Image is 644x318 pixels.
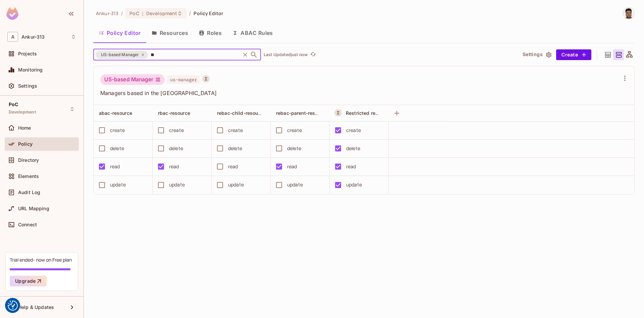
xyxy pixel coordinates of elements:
[146,25,194,41] button: Resources
[169,163,179,170] div: read
[110,163,120,170] div: read
[346,163,356,170] div: read
[8,301,18,311] button: Consent Preferences
[346,127,361,134] div: create
[287,163,297,170] div: read
[189,10,191,16] li: /
[287,145,301,152] div: delete
[217,110,265,116] span: rebac-child-resource
[9,102,18,107] span: PoC
[310,51,316,58] span: refresh
[287,181,303,188] div: update
[194,25,227,41] button: Roles
[18,206,49,211] span: URL Mapping
[18,67,43,73] span: Monitoring
[146,10,177,16] span: Development
[228,181,244,188] div: update
[10,276,47,286] button: Upgrade
[520,49,553,60] button: Settings
[10,257,72,263] div: Trial ended- now on Free plan
[8,301,18,311] img: Revisit consent button
[167,75,200,84] span: us-manager
[18,305,54,310] span: Help & Updates
[308,51,317,59] span: Click to refresh data
[346,145,360,152] div: delete
[227,25,278,41] button: ABAC Rules
[100,89,620,97] span: Managers based in the [GEOGRAPHIC_DATA]
[346,110,391,116] span: Restricted resource
[169,127,184,134] div: create
[623,8,634,19] img: Vladimir Shopov
[93,25,146,41] button: Policy Editor
[169,145,183,152] div: delete
[194,10,223,16] span: Policy Editor
[18,190,40,195] span: Audit Log
[9,109,36,115] span: Development
[169,181,185,188] div: update
[556,49,591,60] button: Create
[18,51,37,56] span: Projects
[129,10,139,16] span: PoC
[96,51,148,59] div: US-based Manager
[309,51,317,59] button: refresh
[18,174,39,179] span: Elements
[121,10,123,16] li: /
[99,110,132,116] span: abac-resource
[202,75,210,83] button: A User Set is a dynamically conditioned role, grouping users based on real-time criteria.
[110,127,125,134] div: create
[158,110,190,116] span: rbac-resource
[18,141,33,147] span: Policy
[228,145,242,152] div: delete
[334,109,342,117] button: A Resource Set is a dynamically conditioned resource, defined by real-time criteria.
[110,145,124,152] div: delete
[18,222,37,227] span: Connect
[100,74,165,85] div: US-based Manager
[228,163,238,170] div: read
[346,181,362,188] div: update
[142,11,144,16] span: :
[110,181,126,188] div: update
[228,127,243,134] div: create
[287,127,302,134] div: create
[21,34,45,40] span: Workspace: Ankur-313
[276,110,328,116] span: rebac-parent-resource
[18,125,31,131] span: Home
[264,52,308,57] p: Last Updated just now
[7,32,18,42] span: A
[6,7,18,20] img: SReyMgAAAABJRU5ErkJggg==
[18,157,39,163] span: Directory
[97,51,143,58] span: US-based Manager
[249,50,259,59] button: Open
[96,10,118,16] span: the active workspace
[240,50,250,59] button: Clear
[18,83,37,89] span: Settings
